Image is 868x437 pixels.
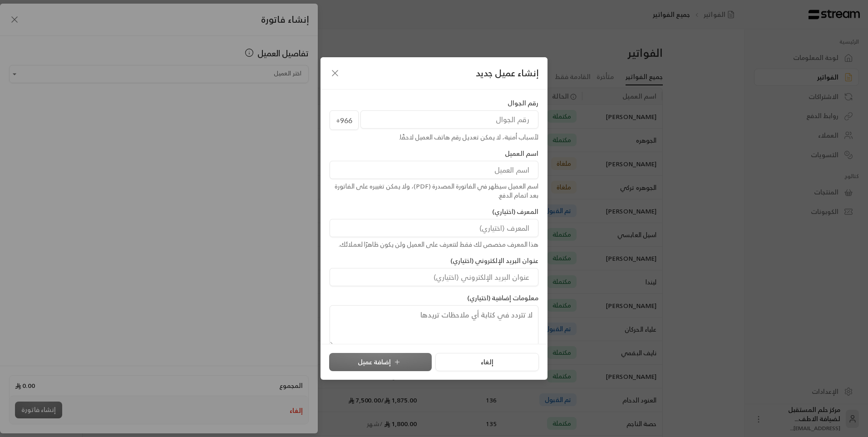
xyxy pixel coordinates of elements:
[330,110,359,130] span: +966
[330,240,538,249] div: هذا المعرف مخصص لك فقط لتتعرف على العميل ولن يكون ظاهرًا لعملائك.
[435,353,538,371] button: إلغاء
[330,268,538,286] input: عنوان البريد الإلكتروني (اختياري)
[505,149,538,158] label: اسم العميل
[330,182,538,200] div: اسم العميل سيظهر في الفاتورة المصدرة (PDF)، ولا يمكن تغييره على الفاتورة بعد اتمام الدفع.
[330,133,538,142] div: لأسباب أمنية، لا يمكن تعديل رقم هاتف العميل لاحقًا.
[508,99,538,108] label: رقم الجوال
[467,293,538,303] label: معلومات إضافية (اختياري)
[476,66,538,80] span: إنشاء عميل جديد
[360,110,538,129] input: رقم الجوال
[330,219,538,237] input: المعرف (اختياري)
[330,161,538,179] input: اسم العميل
[450,256,538,265] label: عنوان البريد الإلكتروني (اختياري)
[492,207,538,216] label: المعرف (اختياري)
